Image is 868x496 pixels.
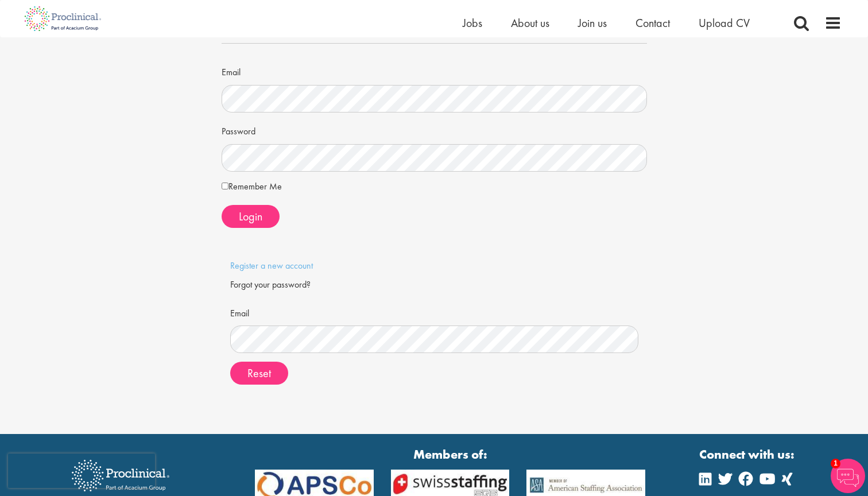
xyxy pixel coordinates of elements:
[8,454,155,488] iframe: reCAPTCHA
[578,15,607,30] a: Join us
[511,15,549,30] a: About us
[230,362,288,385] button: Reset
[699,445,797,463] strong: Connect with us:
[831,459,840,468] span: 1
[255,445,645,463] strong: Members of:
[222,180,282,193] label: Remember Me
[699,15,750,30] a: Upload CV
[222,62,241,79] label: Email
[222,205,280,228] button: Login
[230,278,638,292] div: Forgot your password?
[635,15,670,30] a: Contact
[230,303,249,320] label: Email
[230,259,313,272] a: Register a new account
[831,459,865,493] img: Chatbot
[239,209,262,224] span: Login
[222,121,255,138] label: Password
[247,366,271,381] span: Reset
[463,15,482,30] a: Jobs
[222,183,228,189] input: Remember Me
